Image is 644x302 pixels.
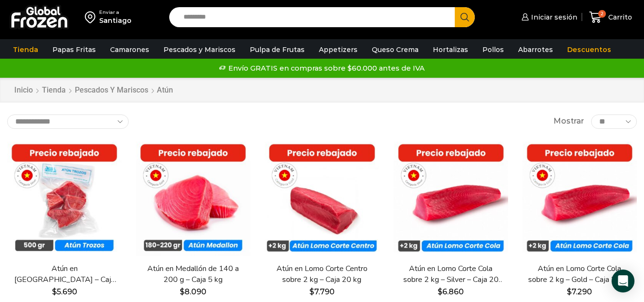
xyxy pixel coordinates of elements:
[562,41,616,59] a: Descuentos
[399,263,502,285] a: Atún en Lomo Corte Cola sobre 2 kg – Silver – Caja 20 kg
[529,12,577,22] span: Iniciar sesión
[428,41,473,59] a: Hortalizas
[606,12,632,22] span: Carrito
[309,287,314,296] span: $
[99,9,132,16] div: Enviar a
[8,41,43,59] a: Tienda
[52,287,57,296] span: $
[528,263,631,285] a: Atún en Lomo Corte Cola sobre 2 kg – Gold – Caja 20 kg
[99,16,132,25] div: Santiago
[553,116,584,127] span: Mostrar
[74,85,149,96] a: Pescados y Mariscos
[314,41,362,59] a: Appetizers
[245,41,309,59] a: Pulpa de Frutas
[85,9,99,25] img: address-field-icon.svg
[13,263,116,285] a: Atún en [GEOGRAPHIC_DATA] – Caja 10 kg
[180,287,206,296] bdi: 8.090
[52,287,77,296] bdi: 5.690
[48,41,101,59] a: Papas Fritas
[309,287,335,296] bdi: 7.790
[587,6,634,29] a: 2 Carrito
[478,41,509,59] a: Pollos
[567,287,592,296] bdi: 7.290
[157,85,173,94] h1: Atún
[14,85,33,96] a: Inicio
[105,41,154,59] a: Camarones
[159,41,240,59] a: Pescados y Mariscos
[270,263,373,285] a: Atún en Lomo Corte Centro sobre 2 kg – Caja 20 kg
[438,287,442,296] span: $
[438,287,464,296] bdi: 6.860
[41,85,66,96] a: Tienda
[367,41,423,59] a: Queso Crema
[519,8,577,27] a: Iniciar sesión
[513,41,558,59] a: Abarrotes
[7,115,129,129] select: Pedido de la tienda
[14,85,173,96] nav: Breadcrumb
[180,287,184,296] span: $
[598,10,606,18] span: 2
[567,287,572,296] span: $
[455,7,475,27] button: Search button
[612,270,634,292] div: Open Intercom Messenger
[142,263,245,285] a: Atún en Medallón de 140 a 200 g – Caja 5 kg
